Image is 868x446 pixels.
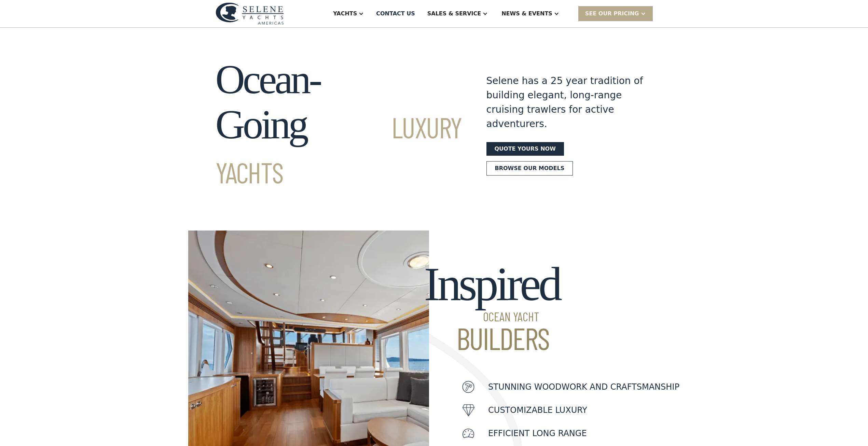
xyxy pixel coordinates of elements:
[578,6,653,21] div: SEE Our Pricing
[427,10,481,18] div: Sales & Service
[486,161,573,176] a: Browse our models
[488,427,587,440] p: Efficient Long Range
[424,258,560,353] h2: Inspired
[486,74,644,131] div: Selene has a 25 year tradition of building elegant, long-range cruising trawlers for active adven...
[488,381,679,393] p: Stunning woodwork and craftsmanship
[424,323,560,353] span: Builders
[216,2,284,25] img: logo
[488,404,587,416] p: customizable luxury
[376,10,415,18] div: Contact US
[585,10,639,18] div: SEE Our Pricing
[216,110,462,189] span: Luxury Yachts
[486,142,564,156] a: Quote yours now
[462,404,474,416] img: icon
[424,310,560,323] span: Ocean Yacht
[216,57,462,192] h1: Ocean-Going
[333,10,357,18] div: Yachts
[501,10,552,18] div: News & EVENTS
